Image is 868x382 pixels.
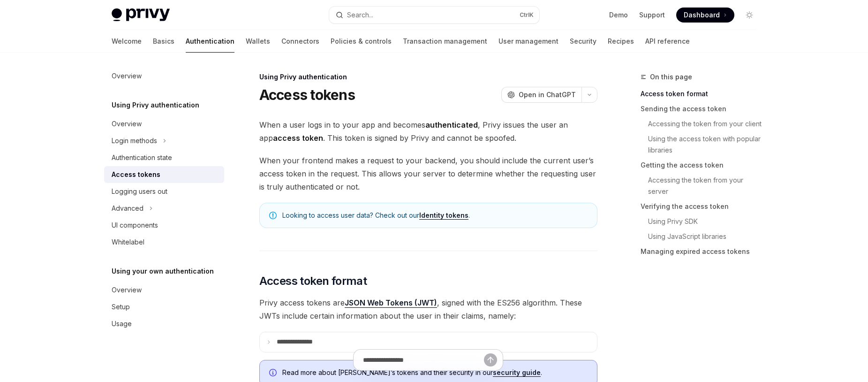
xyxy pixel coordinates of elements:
span: Privy access tokens are , signed with the ES256 algorithm. These JWTs include certain information... [259,296,597,322]
div: Overview [112,118,142,130]
span: When your frontend makes a request to your backend, you should include the current user’s access ... [259,154,597,193]
a: Overview [104,115,224,132]
button: Send message [484,353,497,367]
a: JSON Web Tokens (JWT) [345,298,437,308]
a: Logging users out [104,183,224,200]
div: Advanced [112,203,143,214]
a: Access tokens [104,166,224,183]
div: Setup [112,301,130,313]
div: Using Privy authentication [259,72,597,82]
a: Welcome [112,30,142,53]
a: Authentication [186,30,234,53]
a: Dashboard [676,8,734,23]
a: Sending the access token [641,101,764,116]
a: Authentication state [104,149,224,166]
h5: Using your own authentication [112,266,214,277]
div: Authentication state [112,152,172,163]
a: Basics [153,30,174,53]
button: Search...CtrlK [329,7,539,23]
strong: access token [273,133,323,143]
div: Search... [347,9,373,21]
span: Ctrl K [520,11,534,19]
a: Wallets [246,30,270,53]
a: Using JavaScript libraries [648,229,764,244]
a: Getting the access token [641,158,764,173]
a: UI components [104,217,224,234]
span: Open in ChatGPT [519,90,576,99]
div: Logging users out [112,186,167,197]
svg: Note [269,212,277,219]
div: Access tokens [112,169,160,180]
span: When a user logs in to your app and becomes , Privy issues the user an app . This token is signed... [259,118,597,145]
div: Usage [112,318,132,329]
div: Overview [112,70,142,82]
div: UI components [112,220,158,231]
h5: Using Privy authentication [112,99,199,111]
span: Looking to access user data? Check out our . [282,211,588,220]
a: Connectors [281,30,319,53]
button: Toggle dark mode [742,8,757,23]
a: Using the access token with popular libraries [648,131,764,158]
a: User management [498,30,559,53]
a: Recipes [608,30,634,53]
a: Using Privy SDK [648,214,764,229]
a: Policies & controls [331,30,392,53]
h1: Access tokens [259,86,355,103]
div: Login methods [112,135,157,146]
a: Whitelabel [104,234,224,251]
a: Accessing the token from your server [648,173,764,199]
a: Accessing the token from your client [648,116,764,131]
a: API reference [645,30,690,53]
button: Open in ChatGPT [501,87,581,103]
a: Security [570,30,596,53]
a: Overview [104,282,224,298]
span: Access token format [259,274,367,289]
a: Managing expired access tokens [641,244,764,259]
a: Access token format [641,86,764,101]
a: Setup [104,298,224,315]
span: Dashboard [684,10,720,20]
div: Overview [112,284,142,296]
div: Whitelabel [112,237,144,248]
a: Support [639,10,665,20]
strong: authenticated [425,120,478,130]
a: Usage [104,315,224,332]
a: Overview [104,68,224,84]
span: On this page [650,71,692,83]
a: Verifying the access token [641,199,764,214]
img: light logo [112,8,170,22]
a: Demo [609,10,628,20]
a: Transaction management [403,30,487,53]
a: Identity tokens [419,211,468,220]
